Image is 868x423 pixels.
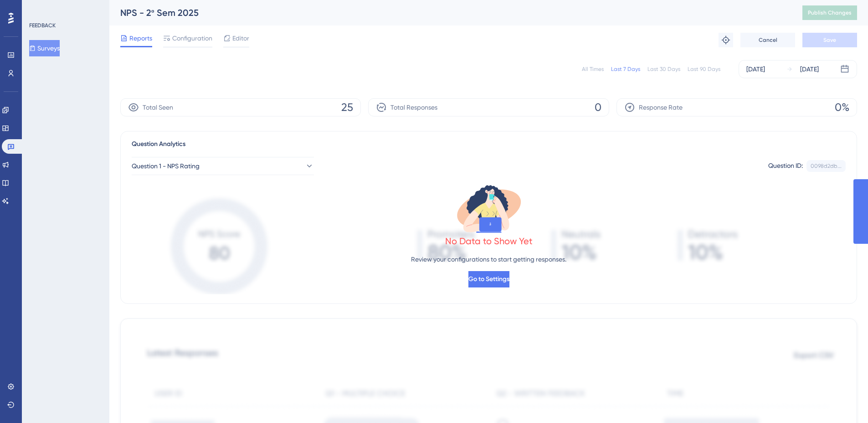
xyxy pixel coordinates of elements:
[647,65,680,73] div: Last 30 Days
[341,100,353,115] span: 25
[468,271,509,287] button: Go to Settings
[802,5,857,20] button: Publish Changes
[172,33,212,44] span: Configuration
[120,6,780,19] div: NPS - 2º Sem 2025
[768,160,803,172] div: Question ID:
[232,33,249,44] span: Editor
[759,36,777,44] span: Cancel
[129,33,152,44] span: Reports
[688,65,720,73] div: Last 90 Days
[746,64,765,75] div: [DATE]
[802,33,857,47] button: Save
[411,254,566,265] p: Review your configurations to start getting responses.
[823,36,836,44] span: Save
[132,157,314,175] button: Question 1 - NPS Rating
[808,9,852,16] span: Publish Changes
[800,64,819,75] div: [DATE]
[639,102,683,113] span: Response Rate
[132,161,200,171] span: Question 1 - NPS Rating
[740,33,795,47] button: Cancel
[468,274,509,285] span: Go to Settings
[143,102,173,113] span: Total Seen
[830,387,857,414] iframe: UserGuiding AI Assistant Launcher
[390,102,437,113] span: Total Responses
[611,65,640,73] div: Last 7 Days
[582,65,604,73] div: All Times
[445,235,533,247] div: No Data to Show Yet
[811,162,842,170] div: 0098d2db...
[132,139,185,150] span: Question Analytics
[29,40,60,56] button: Surveys
[595,100,601,115] span: 0
[29,22,56,29] div: FEEDBACK
[835,100,849,115] span: 0%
